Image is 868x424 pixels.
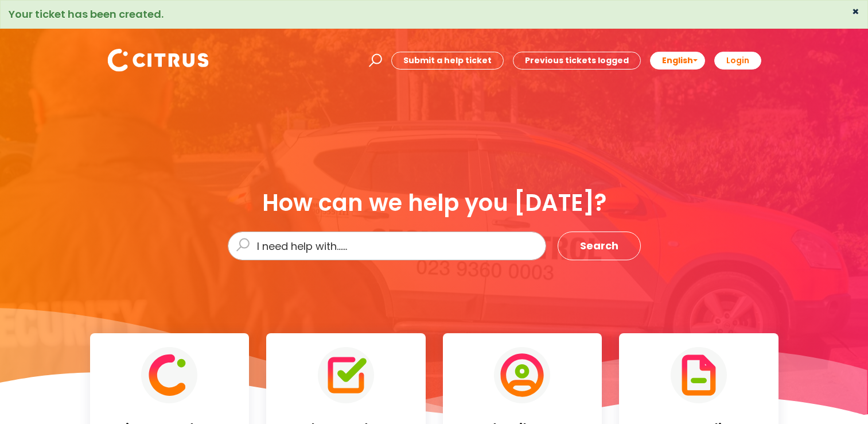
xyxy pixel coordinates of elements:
[714,52,761,70] a: Login
[558,232,641,260] button: Search
[228,190,641,215] div: How can we help you [DATE]?
[726,55,749,66] b: Login
[580,237,618,255] span: Search
[513,52,641,70] a: Previous tickets logged
[852,6,859,17] button: ×
[662,55,693,66] span: English
[391,52,504,70] a: Submit a help ticket
[228,232,546,260] input: I need help with......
